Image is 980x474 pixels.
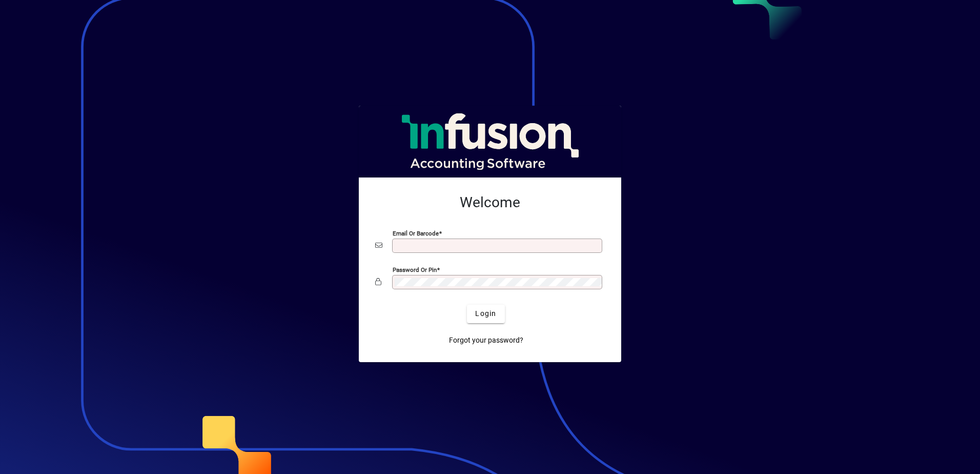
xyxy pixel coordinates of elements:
[449,335,523,346] span: Forgot your password?
[375,194,605,211] h2: Welcome
[475,308,496,319] span: Login
[393,229,439,236] mat-label: Email or Barcode
[467,305,504,323] button: Login
[445,331,527,350] a: Forgot your password?
[393,266,437,273] mat-label: Password or Pin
